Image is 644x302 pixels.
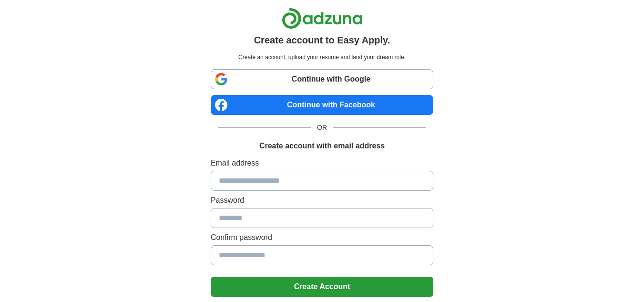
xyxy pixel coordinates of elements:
span: OR [311,123,333,133]
h1: Create account with email address [259,140,385,152]
label: Password [211,195,433,206]
img: Adzuna logo [282,8,363,29]
label: Confirm password [211,232,433,243]
h1: Create account to Easy Apply. [254,33,390,47]
button: Create Account [211,277,433,297]
a: Continue with Facebook [211,95,433,115]
a: Continue with Google [211,69,433,89]
p: Create an account, upload your resume and land your dream role. [213,53,431,62]
label: Email address [211,157,433,169]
